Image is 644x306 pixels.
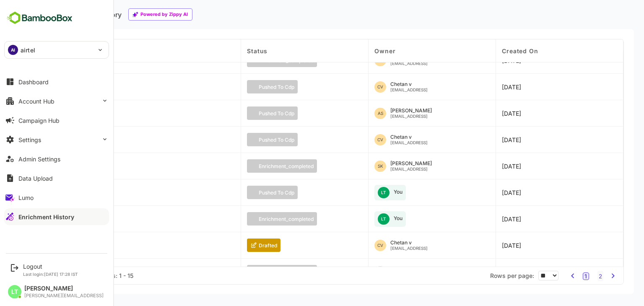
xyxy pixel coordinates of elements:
p: Last login: [DATE] 17:28 IST [23,272,78,277]
div: amit swain [374,108,432,119]
div: Chetan v [374,81,428,93]
div: [EMAIL_ADDRESS] [390,140,428,145]
div: Chetan v [390,240,428,245]
div: You [394,189,402,194]
button: Data Upload [4,170,109,187]
span: Owner [374,47,395,54]
div: CV [374,81,386,93]
div: Account Hub [18,98,55,105]
div: Chetan v [390,82,428,87]
div: Chetan v [374,134,428,145]
button: 1 [583,272,589,280]
span: 2025-10-03 [502,215,521,223]
p: enrichment_completed [259,163,314,169]
p: pushed to cdp [259,84,294,90]
span: Created On [502,47,538,54]
div: LT [8,285,21,298]
div: [PERSON_NAME] [24,285,104,292]
div: Dashboard [18,78,49,86]
p: pushed to cdp [259,137,294,143]
div: [PERSON_NAME] [390,108,432,113]
div: SK [374,161,386,172]
button: Account Hub [4,93,109,109]
p: pushed to cdp [259,110,294,117]
div: AS [374,108,386,119]
div: Campaign Hub [18,117,60,124]
div: Settings [18,136,41,143]
div: [PERSON_NAME] [390,161,432,166]
div: Chetan v [374,240,428,251]
button: Enrichment History [4,208,109,225]
div: You [374,185,406,200]
div: [EMAIL_ADDRESS] [390,114,432,118]
div: CV [374,266,386,277]
div: Seraj Khan [374,161,432,172]
div: Logout [23,263,78,270]
span: 2025-10-03 [502,110,521,117]
button: Settings [4,131,109,148]
button: Lumo [4,189,109,206]
div: LT [378,213,390,225]
div: Admin Settings [18,156,60,163]
p: airtel [21,46,35,54]
div: AI [8,45,18,55]
div: [PERSON_NAME][EMAIL_ADDRESS] [24,293,104,298]
span: 2025-10-03 [502,83,521,91]
img: BambooboxFullLogoMark.5f36c76dfaba33ec1ec1367b70bb1252.svg [4,10,75,26]
div: LT [378,187,390,198]
span: 2025-10-03 [502,136,521,143]
p: drafted [259,242,277,249]
div: Enrichment History [18,213,74,220]
span: 2025-10-03 [502,189,521,196]
p: pushed to cdp [259,189,294,196]
span: 2025-10-03 [502,242,521,249]
div: Data Upload [18,175,53,182]
div: CV [374,240,386,251]
div: [EMAIL_ADDRESS] [390,246,428,250]
div: CV [374,134,386,145]
button: Admin Settings [4,150,109,167]
div: You [374,211,406,227]
p: enrichment_completed [259,216,314,222]
div: AIairtel [5,41,109,58]
div: You [394,216,402,221]
button: Campaign Hub [4,112,109,129]
button: Dashboard [4,73,109,90]
div: [EMAIL_ADDRESS] [390,167,432,171]
span: Rows per page: [490,272,534,279]
div: Chetan v [390,135,428,140]
span: Status [247,47,267,54]
div: Lumo [18,194,34,201]
div: Powered by Zippy AI [140,13,188,16]
div: Chetan v [374,266,428,277]
div: [EMAIL_ADDRESS] [390,88,428,92]
button: 2 [597,271,603,281]
div: [EMAIL_ADDRESS] [390,61,428,65]
span: 2025-10-03 [502,163,521,170]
